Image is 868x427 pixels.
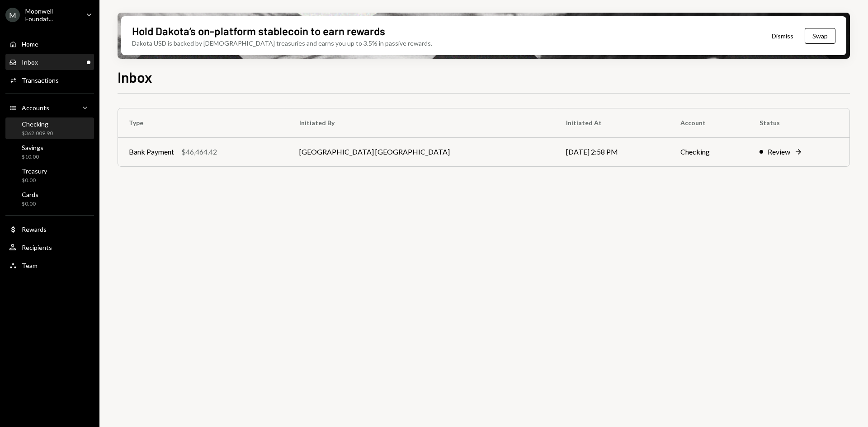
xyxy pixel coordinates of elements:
div: Savings [22,144,43,151]
div: Team [22,262,38,269]
a: Checking$362,009.90 [5,117,94,139]
a: Home [5,36,94,52]
a: Transactions [5,72,94,88]
div: Review [768,146,790,157]
td: [GEOGRAPHIC_DATA] [GEOGRAPHIC_DATA] [288,137,555,166]
a: Accounts [5,99,94,116]
a: Savings$10.00 [5,141,94,163]
td: [DATE] 2:58 PM [555,137,670,166]
td: Checking [670,137,749,166]
div: Home [22,40,38,48]
div: Inbox [22,58,38,66]
div: Accounts [22,104,49,112]
div: Rewards [22,225,47,233]
a: Recipients [5,239,94,255]
div: Checking [22,120,53,128]
h1: Inbox [118,68,152,86]
th: Initiated At [555,108,670,137]
div: Moonwell Foundat... [25,7,79,23]
button: Swap [805,28,835,44]
th: Type [118,108,288,137]
button: Dismiss [760,25,805,47]
div: Bank Payment [129,146,174,157]
a: Team [5,257,94,273]
a: Rewards [5,221,94,237]
div: $0.00 [22,200,38,208]
div: Transactions [22,76,59,84]
th: Status [749,108,849,137]
div: $0.00 [22,177,47,184]
th: Account [670,108,749,137]
a: Cards$0.00 [5,188,94,210]
div: Hold Dakota’s on-platform stablecoin to earn rewards [132,23,385,38]
div: Recipients [22,244,52,251]
div: $10.00 [22,153,43,161]
div: $362,009.90 [22,130,53,137]
a: Treasury$0.00 [5,164,94,186]
div: Dakota USD is backed by [DEMOGRAPHIC_DATA] treasuries and earns you up to 3.5% in passive rewards. [132,38,432,48]
a: Inbox [5,54,94,70]
div: $46,464.42 [181,146,217,157]
th: Initiated By [288,108,555,137]
div: Treasury [22,167,47,175]
div: M [5,8,20,22]
div: Cards [22,191,38,198]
